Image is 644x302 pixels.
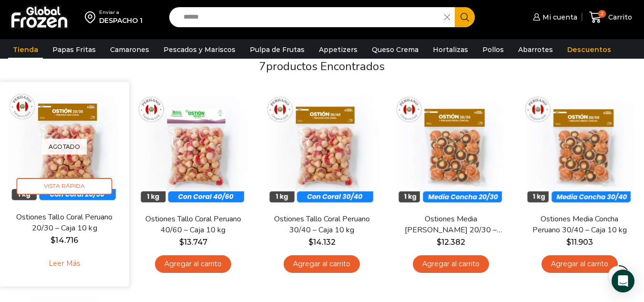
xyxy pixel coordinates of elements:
[105,41,154,59] a: Camarones
[314,41,362,59] a: Appetizers
[179,238,207,247] bdi: 13.747
[159,41,240,59] a: Pescados y Mariscos
[437,238,441,247] span: $
[540,12,577,22] span: Mi cuenta
[528,214,631,236] a: Ostiones Media Concha Peruano 30/40 – Caja 10 kg
[399,214,502,236] a: Ostiones Media [PERSON_NAME] 20/30 – Caja 10 kg
[48,41,101,59] a: Papas Fritas
[259,59,266,74] span: 7
[284,255,360,273] a: Agregar al carrito: “Ostiones Tallo Coral Peruano 30/40 - Caja 10 kg”
[12,212,116,234] a: Ostiones Tallo Coral Peruano 20/30 – Caja 10 kg
[531,8,577,27] a: Mi cuenta
[99,16,143,25] div: DESPACHO 1
[85,9,99,25] img: address-field-icon.svg
[17,178,112,195] span: Vista Rápida
[566,238,593,247] bdi: 11.903
[266,59,385,74] span: productos encontrados
[606,12,632,22] span: Carrito
[455,7,475,27] button: Search button
[142,214,245,236] a: Ostiones Tallo Coral Peruano 40/60 – Caja 10 kg
[566,238,571,247] span: $
[437,238,465,247] bdi: 12.382
[562,41,616,59] a: Descuentos
[598,10,606,18] span: 2
[179,238,184,247] span: $
[413,255,489,273] a: Agregar al carrito: “Ostiones Media Concha Peruano 20/30 - Caja 10 kg”
[587,6,634,29] a: 2 Carrito
[428,41,473,59] a: Hortalizas
[155,255,231,273] a: Agregar al carrito: “Ostiones Tallo Coral Peruano 40/60 - Caja 10 kg”
[478,41,509,59] a: Pollos
[34,253,94,274] a: Leé más sobre “Ostiones Tallo Coral Peruano 20/30 - Caja 10 kg”
[542,255,618,273] a: Agregar al carrito: “Ostiones Media Concha Peruano 30/40 - Caja 10 kg”
[51,236,55,245] span: $
[42,139,87,155] p: Agotado
[8,41,43,59] a: Tienda
[270,214,373,236] a: Ostiones Tallo Coral Peruano 30/40 – Caja 10 kg
[513,41,558,59] a: Abarrotes
[245,41,309,59] a: Pulpa de Frutas
[367,41,423,59] a: Queso Crema
[308,238,313,247] span: $
[612,270,634,292] div: Open Intercom Messenger
[308,238,336,247] bdi: 14.132
[99,9,143,16] div: Enviar a
[51,236,78,245] bdi: 14.716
